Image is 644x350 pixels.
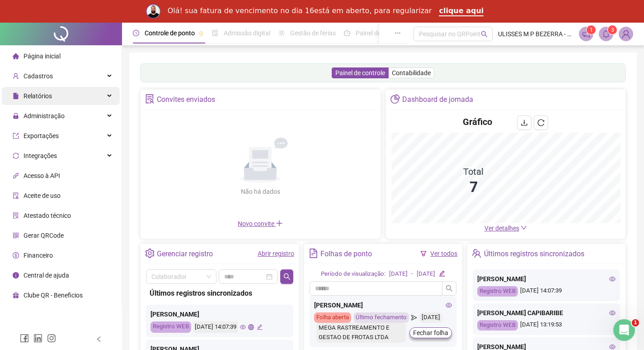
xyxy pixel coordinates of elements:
[446,285,453,292] span: search
[13,153,19,159] span: sync
[146,4,160,19] img: Profile image for Rodolfo
[402,92,473,107] div: Dashboard de jornada
[193,321,238,333] div: [DATE] 14:07:39
[258,250,294,257] a: Abrir registro
[481,31,488,38] span: search
[13,73,19,79] span: user-add
[145,94,155,104] span: solution
[608,25,617,34] sup: 3
[24,192,61,199] span: Aceite de uso
[356,29,391,37] span: Painel do DP
[484,225,519,232] span: Ver detalhes
[582,30,590,38] span: notification
[13,192,19,199] span: audit
[335,69,385,77] span: Painel de controle
[611,27,614,33] span: 3
[613,319,635,341] iframe: Intercom live chat
[198,31,204,36] span: pushpin
[13,292,19,298] span: gift
[521,225,527,231] span: down
[477,274,616,284] div: [PERSON_NAME]
[439,270,445,276] span: edit
[498,29,573,39] span: ULISSES M P BEZERRA - MEGA RASTREAMENTO
[13,133,19,139] span: export
[353,312,409,323] div: Último fechamento
[587,25,596,34] sup: 1
[439,6,484,16] a: clique aqui
[24,292,83,299] span: Clube QR - Beneficios
[619,27,633,41] img: 36651
[395,30,401,36] span: ellipsis
[145,29,195,37] span: Controle de ponto
[477,286,616,297] div: [DATE] 14:07:39
[537,119,545,126] span: reload
[24,272,69,279] span: Central de ajuda
[321,269,385,279] div: Período de visualização:
[168,6,432,15] div: Olá! sua fatura de vencimento no dia 16está em aberto, para regularizar
[472,249,481,258] span: team
[13,212,19,219] span: solution
[477,286,518,297] div: Registro WEB
[276,220,283,227] span: plus
[390,94,400,104] span: pie-chart
[150,288,290,299] div: Últimos registros sincronizados
[47,334,56,343] span: instagram
[133,30,139,36] span: clock-circle
[609,276,616,282] span: eye
[389,269,408,279] div: [DATE]
[13,232,19,239] span: qrcode
[248,324,254,330] span: global
[96,336,102,342] span: left
[150,309,289,319] div: [PERSON_NAME]
[521,119,528,126] span: download
[157,92,215,107] div: Convites enviados
[602,30,610,38] span: bell
[238,220,283,227] span: Novo convite
[13,173,19,179] span: api
[477,308,616,318] div: [PERSON_NAME] CAPIBARIBE
[290,29,336,37] span: Gestão de férias
[316,323,406,343] div: MEGA RASTREAMENTO E GESTAO DE FROTAS LTDA
[13,252,19,259] span: dollar
[157,246,213,262] div: Gerenciar registro
[387,23,408,43] button: ellipsis
[24,232,64,239] span: Gerar QRCode
[632,319,639,326] span: 1
[411,312,417,323] span: send
[409,327,452,338] button: Fechar folha
[24,53,61,60] span: Página inicial
[13,113,19,119] span: lock
[392,69,431,77] span: Contabilidade
[24,92,52,100] span: Relatórios
[24,212,71,219] span: Atestado técnico
[484,246,584,262] div: Últimos registros sincronizados
[24,252,53,259] span: Financeiro
[344,30,350,36] span: dashboard
[477,320,616,331] div: [DATE] 13:19:53
[13,53,19,59] span: home
[463,115,492,128] h4: Gráfico
[212,30,218,36] span: file-done
[240,324,246,330] span: eye
[417,269,435,279] div: [DATE]
[20,334,29,343] span: facebook
[314,312,351,323] div: Folha aberta
[430,250,457,257] a: Ver todos
[419,312,442,323] div: [DATE]
[609,310,616,316] span: eye
[13,93,19,99] span: file
[257,324,263,330] span: edit
[477,320,518,331] div: Registro WEB
[320,246,372,262] div: Folhas de ponto
[420,250,427,257] span: filter
[24,132,59,139] span: Exportações
[484,225,527,232] a: Ver detalhes down
[609,344,616,350] span: eye
[33,334,42,343] span: linkedin
[150,321,191,333] div: Registro WEB
[411,269,413,279] div: -
[446,302,452,308] span: eye
[314,300,452,310] div: [PERSON_NAME]
[24,152,57,159] span: Integrações
[413,328,448,338] span: Fechar folha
